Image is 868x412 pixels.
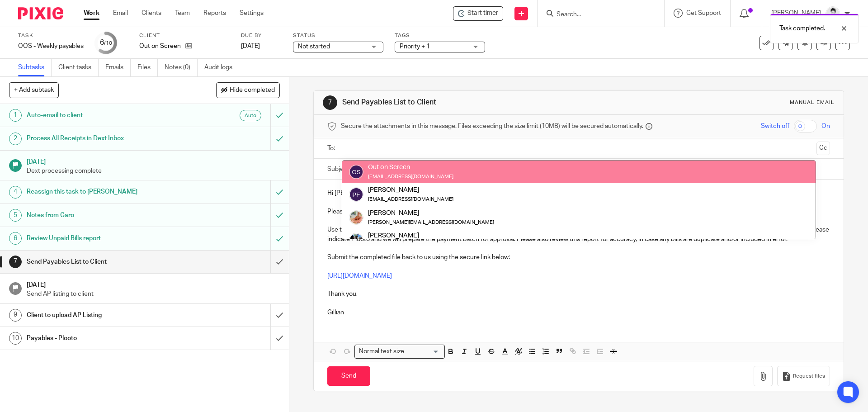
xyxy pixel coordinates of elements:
[27,155,280,166] h1: [DATE]
[139,42,181,51] p: Out on Screen
[293,32,383,39] label: Status
[327,165,351,174] label: Subject:
[368,231,453,240] div: [PERSON_NAME]
[203,9,226,18] a: Reports
[137,59,158,76] a: Files
[139,32,230,39] label: Client
[175,9,190,18] a: Team
[400,43,430,50] span: Priority + 1
[354,345,445,359] div: Search for option
[9,232,22,245] div: 6
[327,253,830,262] p: Submit the completed file back to us using the secure link below:
[327,207,830,216] p: Please find attached the current Unpaid Bills listing for your review.
[241,32,282,39] label: Due by
[793,373,825,380] span: Request files
[323,95,337,110] div: 7
[779,24,825,33] p: Task completed.
[240,9,264,18] a: Settings
[100,38,112,48] div: 6
[9,256,22,268] div: 7
[368,174,453,179] small: [EMAIL_ADDRESS][DOMAIN_NAME]
[368,220,494,225] small: [PERSON_NAME][EMAIL_ADDRESS][DOMAIN_NAME]
[27,289,280,298] p: Send AP listing to client
[761,122,789,131] span: Switch off
[18,59,52,76] a: Subtasks
[18,32,84,39] label: Task
[368,163,453,172] div: Out on Screen
[27,331,183,345] h1: Payables - Plooto
[395,32,485,39] label: Tags
[27,308,183,322] h1: Client to upload AP Listing
[18,42,84,51] div: OOS - Weekly payables
[327,144,337,153] label: To:
[9,133,22,145] div: 2
[105,59,131,76] a: Emails
[142,9,161,18] a: Clients
[27,109,183,122] h1: Auto-email to client
[9,109,22,122] div: 1
[113,9,128,18] a: Email
[27,255,183,269] h1: Send Payables List to Client
[341,122,643,131] span: Secure the attachments in this message. Files exceeding the size limit (10MB) will be secured aut...
[826,6,840,21] img: squarehead.jpg
[368,185,453,194] div: [PERSON_NAME]
[58,59,99,76] a: Client tasks
[349,165,363,179] img: svg%3E
[9,82,59,98] button: + Add subtask
[357,347,406,356] span: Normal text size
[240,110,261,121] div: Auto
[453,6,503,21] div: Out on Screen - OOS - Weekly payables
[327,225,830,244] p: Use this document to indicate if a bill has already been paid and, if so, the payment method, dat...
[327,308,830,317] p: Gillian
[165,59,198,76] a: Notes (0)
[368,208,494,217] div: [PERSON_NAME]
[9,332,22,345] div: 10
[407,347,439,356] input: Search for option
[18,7,63,19] img: Pixie
[821,122,830,131] span: On
[298,43,330,50] span: Not started
[27,278,280,289] h1: [DATE]
[327,289,830,298] p: Thank you,
[9,309,22,322] div: 9
[327,273,392,279] a: [URL][DOMAIN_NAME]
[368,197,453,202] small: [EMAIL_ADDRESS][DOMAIN_NAME]
[342,98,598,107] h1: Send Payables List to Client
[27,208,183,222] h1: Notes from Caro
[816,142,830,155] button: Cc
[27,132,183,145] h1: Process All Receipts in Dext Inbox
[327,189,830,198] p: Hi [PERSON_NAME],
[327,366,370,386] input: Send
[230,87,275,94] span: Hide completed
[9,186,22,199] div: 4
[216,82,280,98] button: Hide completed
[9,209,22,222] div: 5
[27,185,183,199] h1: Reassign this task to [PERSON_NAME]
[27,166,280,175] p: Dext processing complete
[349,210,363,225] img: MIC.jpg
[777,366,830,386] button: Request files
[27,232,183,245] h1: Review Unpaid Bills report
[204,59,239,76] a: Audit logs
[241,43,260,49] span: [DATE]
[84,9,99,18] a: Work
[104,41,112,46] small: /10
[790,99,835,106] div: Manual email
[349,187,363,202] img: svg%3E
[349,233,363,247] img: Screen%20Shot%202020-06-25%20at%209.49.30%20AM.png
